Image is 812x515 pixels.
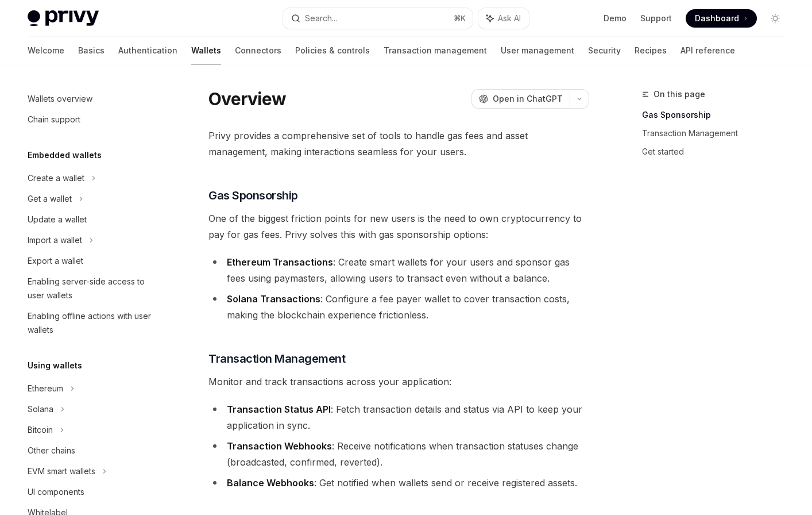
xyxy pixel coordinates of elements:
a: Welcome [28,37,64,64]
div: EVM smart wallets [28,464,95,478]
a: Transaction management [384,37,487,64]
h5: Using wallets [28,359,82,372]
h5: Embedded wallets [28,148,102,162]
a: Enabling server-side access to user wallets [18,271,165,306]
a: Basics [78,37,105,64]
span: On this page [654,87,705,101]
button: Search...⌘K [283,8,473,29]
div: Chain support [28,113,80,126]
div: Search... [305,11,337,25]
span: One of the biggest friction points for new users is the need to own cryptocurrency to pay for gas... [208,210,589,243]
strong: Ethereum Transactions [227,256,333,268]
span: Monitor and track transactions across your application: [208,374,589,390]
a: Chain support [18,109,165,130]
li: : Configure a fee payer wallet to cover transaction costs, making the blockchain experience frict... [208,291,589,323]
div: Update a wallet [28,213,87,226]
button: Open in ChatGPT [471,89,570,109]
h1: Overview [208,89,286,109]
a: Wallets overview [18,89,165,109]
div: Create a wallet [28,171,84,185]
a: Other chains [18,440,165,461]
div: Other chains [28,444,75,458]
span: Ask AI [498,13,521,24]
div: Export a wallet [28,254,83,268]
div: Bitcoin [28,423,53,437]
div: Wallets overview [28,92,92,106]
a: Dashboard [686,9,757,28]
div: Import a wallet [28,233,82,247]
a: Security [588,37,621,64]
a: API reference [680,37,735,64]
span: Gas Sponsorship [208,187,298,203]
strong: Solana Transactions [227,293,320,305]
a: Connectors [235,37,281,64]
a: Authentication [118,37,177,64]
li: : Get notified when wallets send or receive registered assets. [208,475,589,491]
span: ⌘ K [454,14,466,23]
a: Get started [642,143,794,161]
a: Wallets [191,37,221,64]
strong: Balance Webhooks [227,477,314,489]
a: Transaction Management [642,124,794,143]
a: Demo [604,13,627,24]
a: Policies & controls [295,37,370,64]
div: Enabling offline actions with user wallets [28,309,158,337]
a: User management [501,37,574,64]
span: Privy provides a comprehensive set of tools to handle gas fees and asset management, making inter... [208,128,589,160]
a: UI components [18,482,165,502]
a: Export a wallet [18,251,165,271]
a: Support [640,13,672,24]
div: Enabling server-side access to user wallets [28,275,158,302]
span: Dashboard [695,13,739,24]
span: Open in ChatGPT [493,93,563,105]
div: UI components [28,485,84,499]
a: Recipes [635,37,667,64]
a: Enabling offline actions with user wallets [18,306,165,340]
li: : Fetch transaction details and status via API to keep your application in sync. [208,401,589,433]
div: Get a wallet [28,192,72,206]
button: Ask AI [478,8,529,29]
div: Solana [28,402,53,416]
li: : Receive notifications when transaction statuses change (broadcasted, confirmed, reverted). [208,438,589,470]
strong: Transaction Status API [227,403,331,415]
img: light logo [28,10,99,26]
a: Gas Sponsorship [642,106,794,124]
a: Update a wallet [18,209,165,230]
span: Transaction Management [208,351,345,367]
div: Ethereum [28,382,63,395]
button: Toggle dark mode [766,9,784,28]
li: : Create smart wallets for your users and sponsor gas fees using paymasters, allowing users to tr... [208,254,589,286]
strong: Transaction Webhooks [227,440,332,452]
